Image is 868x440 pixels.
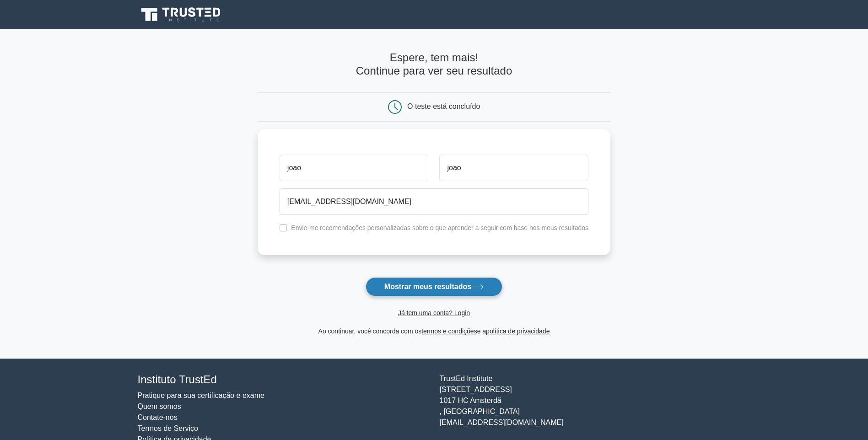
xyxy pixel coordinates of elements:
[439,155,588,181] input: Apelido
[384,283,471,290] font: Mostrar meus resultados
[398,309,470,317] a: Já tem uma conta? Login
[138,402,181,410] a: Quem somos
[421,327,477,335] a: termos e condições
[366,277,502,296] button: Mostrar meus resultados
[318,327,550,335] font: Ao continuar, você concorda com os e a
[486,327,550,335] a: política de privacidade
[138,373,429,386] h4: Instituto TrustEd
[280,155,429,181] input: Nome próprio
[280,188,588,215] input: Email
[407,102,480,110] div: O teste está concluído
[138,392,264,399] a: Pratique para sua certificação e exame
[138,413,178,421] a: Contate-nos
[258,51,610,78] h4: Espere, tem mais! Continue para ver seu resultado
[138,424,199,432] a: Termos de Serviço
[291,224,588,231] label: Envie-me recomendações personalizadas sobre o que aprender a seguir com base nos meus resultados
